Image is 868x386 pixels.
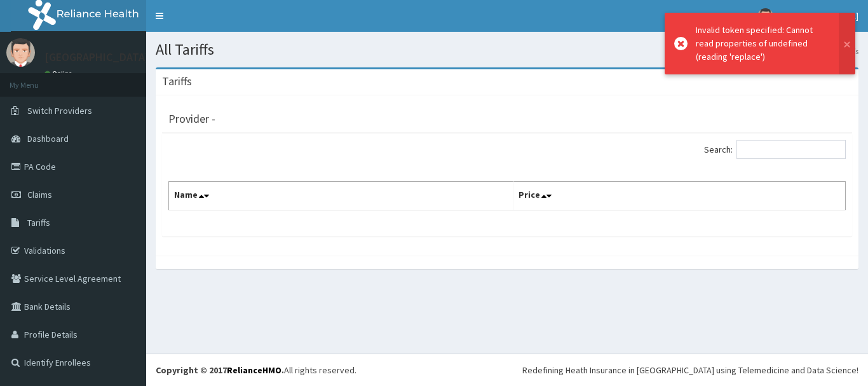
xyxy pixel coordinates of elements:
span: Dashboard [27,133,69,144]
span: Tariffs [27,217,50,228]
a: RelianceHMO [227,364,281,376]
th: Price [513,182,846,211]
div: Invalid token specified: Cannot read properties of undefined (reading 'replace') [696,24,827,64]
h1: All Tariffs [156,41,858,58]
label: Search: [704,140,846,159]
span: Claims [27,189,52,200]
a: Online [44,69,75,78]
span: Switch Providers [27,105,92,116]
footer: All rights reserved. [146,354,868,386]
strong: Copyright © 2017 . [156,364,284,376]
span: [GEOGRAPHIC_DATA] [781,10,858,22]
th: Name [169,182,513,211]
img: User Image [6,38,35,67]
div: Redefining Heath Insurance in [GEOGRAPHIC_DATA] using Telemedicine and Data Science! [522,364,858,376]
p: [GEOGRAPHIC_DATA] [44,52,149,63]
h3: Provider - [168,113,215,125]
img: User Image [757,8,773,24]
h3: Tariffs [162,76,192,87]
input: Search: [736,140,846,159]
